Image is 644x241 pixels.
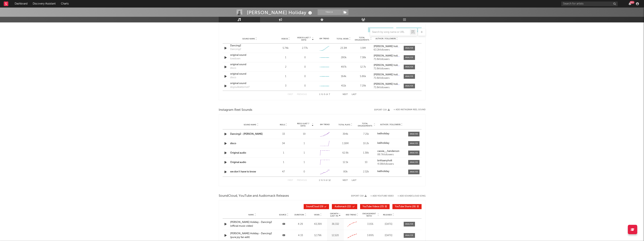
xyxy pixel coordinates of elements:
[361,234,379,237] div: 3.89 %
[295,142,314,145] div: 1
[377,170,389,173] strong: keliholiday
[230,76,236,80] div: disco
[297,179,307,181] button: Previous
[230,63,269,67] div: original sound
[338,124,350,126] span: Total Plays
[394,195,426,197] button: + Add SoundCloud Song
[244,124,256,126] span: Sound Name
[374,49,400,51] div: 63.2k followers
[325,180,328,181] span: of
[230,85,250,89] div: doyoulikeitornot?
[281,38,288,40] span: Videos
[377,170,406,173] a: keliholiday
[381,234,396,237] div: [DATE]
[336,151,355,155] div: 62.8k
[277,56,294,60] div: 1
[377,163,406,165] div: 4.08k followers
[295,122,311,127] span: Reels (last 7 days)
[230,53,269,57] a: original sound
[247,9,313,16] div: [PERSON_NAME] Holiday
[230,66,236,70] div: disco
[310,234,326,237] div: 12,796
[377,132,389,135] strong: keliholiday
[352,179,357,181] button: Last
[295,170,314,174] div: 0
[374,58,400,61] div: 71.8k followers
[230,161,246,164] a: Original audio
[390,109,426,111] div: + Add Instagram Reel Sound
[392,204,422,209] button: YouTube Shorts(26)
[335,65,352,69] div: 497k
[394,109,426,111] button: + Add Instagram Reel Sound
[357,142,375,145] div: 10.2k
[368,27,393,32] button: UGC(7)
[374,109,390,111] button: Export CSV
[374,73,402,76] strong: [PERSON_NAME] holiday
[335,46,352,50] div: 23.3M
[343,93,348,96] button: Next
[295,132,314,136] div: 19
[354,46,372,50] div: 1.9M
[370,31,410,34] input: Search by song name or URL
[374,67,400,70] div: 71.8k followers
[374,45,402,48] strong: [PERSON_NAME] holiday
[295,161,314,164] div: 1
[374,45,400,48] a: [PERSON_NAME] holiday
[230,72,269,76] a: original sound
[377,142,389,144] strong: keliholiday
[230,232,275,239] a: [PERSON_NAME] Holiday - Dancing2 (pure joy fan edit)
[230,82,269,85] div: original sound
[304,204,329,209] button: SoundCloud(19)
[302,46,308,50] div: 2.77k
[230,57,240,61] div: lowdown
[336,170,355,174] div: 80k
[361,213,377,217] span: Engagement Ratio
[304,75,306,78] div: 0
[377,142,406,145] a: keliholiday
[219,108,252,112] span: Instagram Reel Sounds
[367,195,394,197] div: + Add YouTube Video
[332,204,357,209] button: Audiomack(22)
[396,27,422,32] button: Official(0)
[357,161,375,164] div: 10
[336,142,355,145] div: 1.18M
[357,151,375,155] div: 1.38k
[316,37,333,40] div: 6M Trend
[395,206,416,208] span: ( 26 )
[352,93,357,96] button: Last
[230,152,246,154] a: Original audio
[377,150,399,152] strong: cassie__henderson
[561,2,618,6] input: Search for artists
[370,195,394,197] button: + Add YouTube Video
[357,170,375,174] div: 2.32k
[351,195,367,197] button: Export CSV
[354,37,369,41] span: Total Engagements
[274,132,293,136] div: 33
[377,132,406,135] a: keliholiday
[363,206,384,208] span: ( 23 )
[280,124,285,126] span: Reels
[629,2,631,5] button: 99+
[288,93,293,96] button: First
[318,9,341,15] button: Track
[230,220,275,228] a: [PERSON_NAME] Holiday - Dancing2 (official music video)
[354,75,372,78] div: 5.86k
[330,213,338,215] p: Growth
[274,161,293,164] div: 1
[360,204,390,209] button: YouTube Videos(23)
[326,94,328,95] span: of
[277,75,294,78] div: 1
[335,206,346,208] span: Audiomack
[274,151,293,155] div: 1
[336,132,355,136] div: 394k
[274,142,293,145] div: 34
[242,38,255,40] span: Sound Name
[377,159,406,162] a: brittaanyholt
[374,83,400,86] a: [PERSON_NAME] holiday
[314,214,319,216] span: Views
[374,64,402,67] strong: [PERSON_NAME] holiday
[321,180,323,181] span: to
[334,206,352,208] span: ( 22 )
[230,44,269,48] a: Dancing2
